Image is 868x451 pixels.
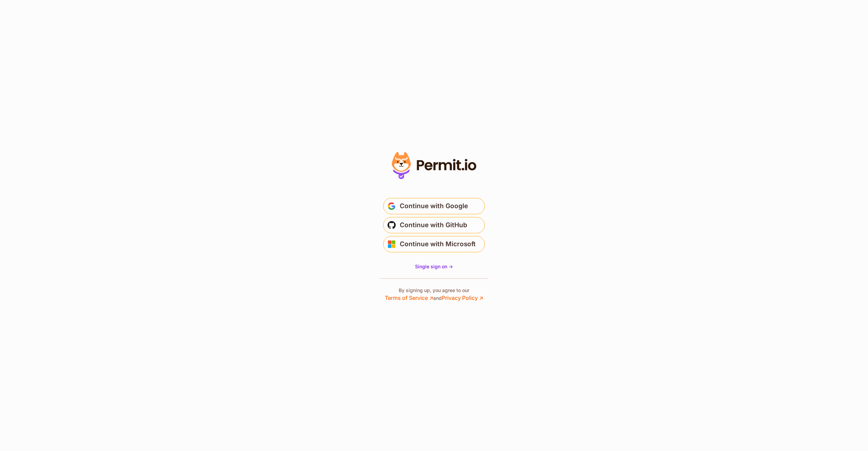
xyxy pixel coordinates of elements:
[400,220,467,231] span: Continue with GitHub
[400,201,468,212] span: Continue with Google
[415,263,453,270] a: Single sign on ->
[442,294,483,301] a: Privacy Policy ↗
[400,239,476,250] span: Continue with Microsoft
[385,287,483,302] p: By signing up, you agree to our and
[383,198,485,214] button: Continue with Google
[385,294,433,301] a: Terms of Service ↗
[415,264,453,269] span: Single sign on ->
[383,236,485,252] button: Continue with Microsoft
[383,217,485,233] button: Continue with GitHub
